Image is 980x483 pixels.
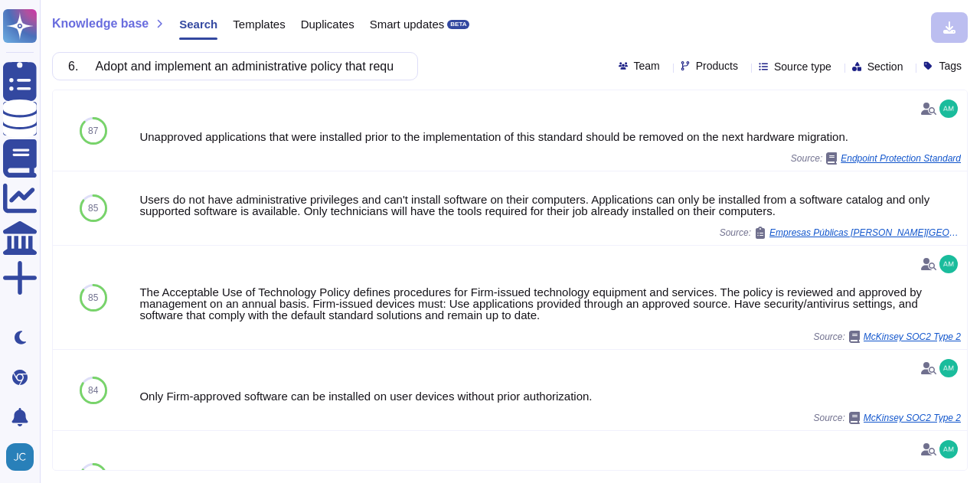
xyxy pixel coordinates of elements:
[139,286,961,321] div: The Acceptable Use of Technology Policy defines procedures for Firm-issued technology equipment a...
[864,332,961,341] span: McKinsey SOC2 Type 2
[88,293,98,302] span: 85
[769,228,961,237] span: Empresas Públicas [PERSON_NAME][GEOGRAPHIC_DATA] / Safety Questionnaire
[139,194,961,217] div: Users do not have administrative privileges and can't install software on their computers. Applic...
[939,100,958,118] img: user
[774,61,831,72] span: Source type
[813,331,961,343] span: Source:
[139,131,961,142] div: Unapproved applications that were installed prior to the implementation of this standard should b...
[52,18,149,30] span: Knowledge base
[634,60,660,71] span: Team
[370,18,445,30] span: Smart updates
[720,227,961,239] span: Source:
[447,20,469,29] div: BETA
[233,18,285,30] span: Templates
[60,53,402,80] input: Search a question or template...
[6,443,34,471] img: user
[841,154,961,163] span: Endpoint Protection Standard
[3,440,44,474] button: user
[791,152,961,165] span: Source:
[939,60,962,71] span: Tags
[301,18,354,30] span: Duplicates
[88,386,98,395] span: 84
[939,359,958,377] img: user
[88,204,98,213] span: 85
[939,255,958,273] img: user
[813,412,961,424] span: Source:
[139,390,961,402] div: Only Firm-approved software can be installed on user devices without prior authorization.
[867,61,903,72] span: Section
[864,413,961,423] span: McKinsey SOC2 Type 2
[696,60,738,71] span: Products
[939,440,958,459] img: user
[88,126,98,135] span: 87
[179,18,217,30] span: Search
